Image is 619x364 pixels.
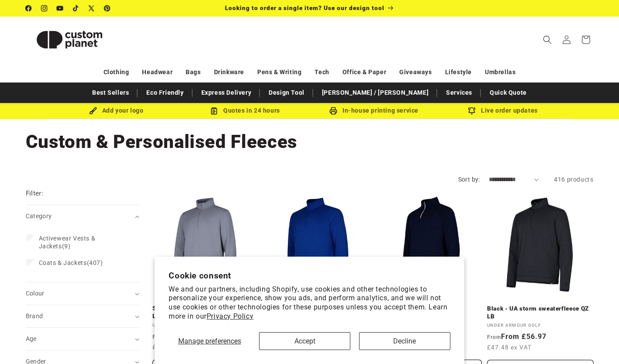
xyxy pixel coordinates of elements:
[39,259,87,266] span: Coats & Jackets
[259,332,350,350] button: Accept
[181,105,310,116] div: Quotes in 24 hours
[554,176,593,183] span: 416 products
[26,312,43,319] span: Brand
[152,305,259,320] a: Steel - UA storm sweaterfleece QZ LB
[52,105,181,116] div: Add your logo
[207,312,253,320] a: Privacy Policy
[26,305,139,327] summary: Brand (0 selected)
[264,85,309,100] a: Design Tool
[214,65,244,80] a: Drinkware
[142,85,188,100] a: Eco Friendly
[169,271,450,281] h2: Cookie consent
[318,85,433,100] a: [PERSON_NAME] / [PERSON_NAME]
[26,205,139,227] summary: Category (0 selected)
[89,107,97,115] img: Brush Icon
[142,65,173,80] a: Headwear
[169,285,450,321] p: We and our partners, including Shopify, use cookies and other technologies to personalize your ex...
[458,176,480,183] label: Sort by:
[26,328,139,350] summary: Age (0 selected)
[468,107,476,115] img: Order updates
[88,85,133,100] a: Best Sellers
[310,105,439,116] div: In-house printing service
[329,107,337,115] img: In-house printing
[39,235,96,250] span: Activewear Vests & Jackets
[186,65,201,80] a: Bags
[225,4,384,11] span: Looking to order a single item? Use our design tool
[445,65,472,80] a: Lifestyle
[315,65,329,80] a: Tech
[26,282,139,305] summary: Colour (0 selected)
[22,17,116,62] a: Custom Planet
[39,234,124,250] span: (9)
[210,107,218,115] img: Order Updates Icon
[359,332,450,350] button: Decline
[257,65,301,80] a: Pens & Writing
[487,305,594,320] a: Black - UA storm sweaterfleece QZ LB
[485,85,531,100] a: Quick Quote
[39,259,103,267] span: (407)
[26,335,37,342] span: Age
[26,290,45,297] span: Colour
[26,213,52,220] span: Category
[26,189,44,199] h2: Filter:
[178,337,241,345] span: Manage preferences
[342,65,386,80] a: Office & Paper
[538,30,557,49] summary: Search
[197,85,256,100] a: Express Delivery
[399,65,432,80] a: Giveaways
[26,130,594,154] h1: Custom & Personalised Fleeces
[169,332,250,350] button: Manage preferences
[104,65,129,80] a: Clothing
[485,65,515,80] a: Umbrellas
[442,85,477,100] a: Services
[26,20,113,59] img: Custom Planet
[439,105,567,116] div: Live order updates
